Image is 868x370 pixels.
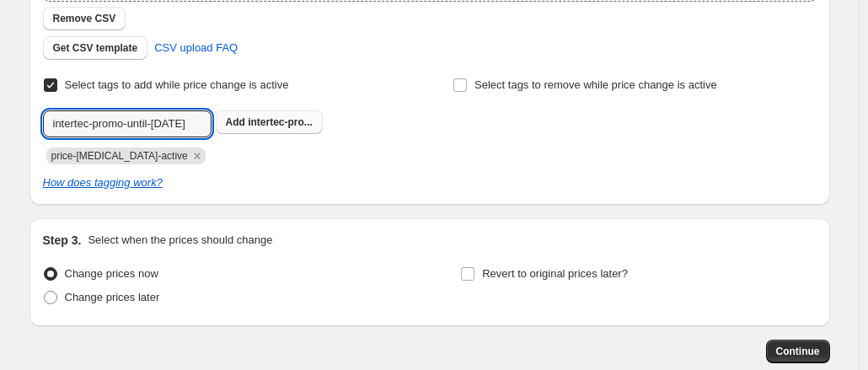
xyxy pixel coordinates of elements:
span: Remove CSV [53,12,116,25]
button: Continue [766,340,830,363]
p: Select when the prices should change [88,232,272,249]
span: Change prices later [65,291,160,303]
b: Add [226,116,245,128]
a: CSV upload FAQ [144,35,248,62]
button: Remove CSV [43,7,126,30]
span: Select tags to add while price change is active [65,78,289,91]
span: intertec-pro... [248,116,313,128]
a: How does tagging work? [43,176,163,189]
button: Get CSV template [43,36,148,60]
button: Remove price-change-job-active [190,148,205,164]
button: Add intertec-pro... [216,110,323,134]
span: CSV upload FAQ [154,40,238,56]
span: Get CSV template [53,41,138,55]
h2: Step 3. [43,232,82,249]
span: price-change-job-active [51,150,188,162]
span: Continue [776,345,820,358]
input: Select tags to add [43,110,212,137]
span: Change prices now [65,267,158,280]
span: Select tags to remove while price change is active [474,78,717,91]
span: Revert to original prices later? [482,267,628,280]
